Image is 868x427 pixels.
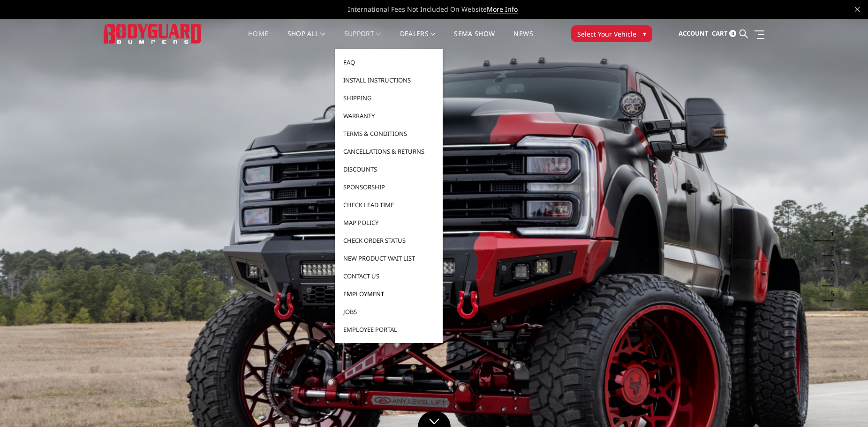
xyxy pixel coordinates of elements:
a: Install Instructions [339,71,439,89]
a: Terms & Conditions [339,125,439,142]
button: 5 of 5 [825,286,834,301]
a: Employee Portal [339,321,439,338]
button: 1 of 5 [825,226,834,241]
a: shop all [287,30,325,49]
img: BODYGUARD BUMPERS [104,24,202,43]
a: SEMA Show [454,30,495,49]
span: Account [679,29,709,37]
a: Warranty [339,107,439,125]
a: More Info [487,5,518,14]
a: Check Lead Time [339,196,439,214]
span: ▾ [643,29,646,38]
span: 0 [729,30,736,37]
a: Jobs [339,303,439,321]
a: Sponsorship [339,178,439,196]
a: Contact Us [339,267,439,285]
button: 4 of 5 [825,271,834,286]
iframe: Chat Widget [821,382,868,427]
a: Support [344,30,381,49]
a: Employment [339,285,439,303]
button: Select Your Vehicle [571,25,652,42]
span: Select Your Vehicle [577,29,636,39]
a: Account [679,21,709,46]
span: Cart [712,29,728,37]
a: Cart 0 [712,21,736,46]
a: Cancellations & Returns [339,142,439,160]
a: MAP Policy [339,214,439,232]
a: Home [248,30,268,49]
a: Dealers [400,30,436,49]
a: News [513,30,533,49]
a: Discounts [339,160,439,178]
a: Click to Down [418,411,451,427]
button: 2 of 5 [825,241,834,256]
a: FAQ [339,53,439,71]
a: Check Order Status [339,232,439,249]
a: Shipping [339,89,439,107]
a: New Product Wait List [339,249,439,267]
button: 3 of 5 [825,256,834,271]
